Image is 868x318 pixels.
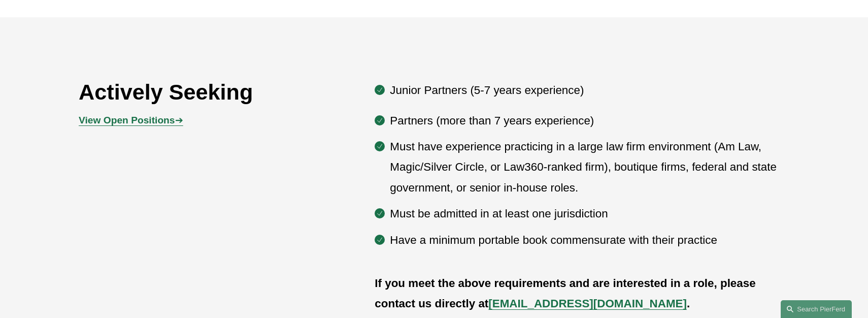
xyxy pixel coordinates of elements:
[390,230,789,250] p: Have a minimum portable book commensurate with their practice
[390,204,789,224] p: Must be admitted in at least one jurisdiction
[79,115,183,125] span: ➔
[488,297,687,310] a: [EMAIL_ADDRESS][DOMAIN_NAME]
[79,79,316,105] h2: Actively Seeking
[390,137,789,198] p: Must have experience practicing in a large law firm environment (Am Law, Magic/Silver Circle, or ...
[687,297,690,310] strong: .
[79,115,175,125] strong: View Open Positions
[781,300,852,318] a: Search this site
[79,115,183,125] a: View Open Positions➔
[375,277,759,310] strong: If you meet the above requirements and are interested in a role, please contact us directly at
[390,80,789,101] p: Junior Partners (5-7 years experience)
[390,111,789,131] p: Partners (more than 7 years experience)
